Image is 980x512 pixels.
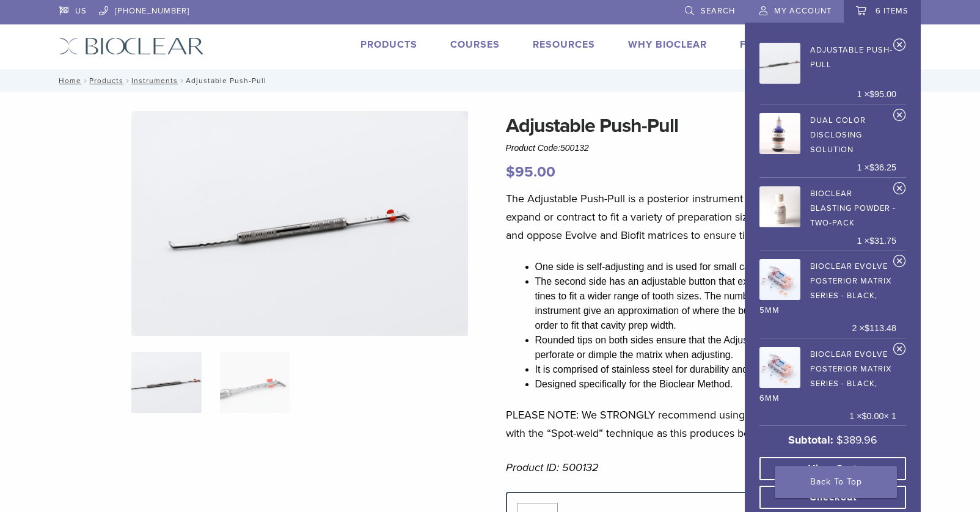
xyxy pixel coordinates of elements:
a: Dual Color Disclosing Solution [759,109,896,157]
img: Dual Color Disclosing Solution [759,113,800,154]
a: Back To Top [775,466,897,498]
a: Bioclear Blasting Powder - Two-pack [759,183,896,230]
span: $ [869,89,874,99]
a: Courses [450,38,500,51]
bdi: 389.96 [836,433,877,447]
bdi: 36.25 [869,163,896,172]
span: 1 × [857,88,896,101]
img: IMG_0024 [131,111,469,336]
a: Remove Bioclear Evolve Posterior Matrix Series - Black, 6mm from cart [893,342,906,360]
span: $ [862,411,867,421]
a: Products [89,76,123,85]
a: Bioclear Evolve Posterior Matrix Series - Black, 6mm [759,343,896,406]
img: Bioclear Blasting Powder - Two-pack [759,186,800,227]
span: My Account [774,6,832,16]
span: $ [869,163,874,172]
span: $ [869,236,874,246]
span: 1 × [849,410,896,423]
a: Bioclear Evolve Posterior Matrix Series - Black, 5mm [759,255,896,318]
span: It is comprised of stainless steel for durability and strength [535,364,786,375]
a: Instruments [131,76,178,85]
a: Why Bioclear [628,38,707,51]
span: $ [836,433,843,447]
img: IMG_0024-324x324.jpg [131,352,202,413]
em: Product ID: 500132 [506,461,599,474]
span: Rounded tips on both sides ensure that the Adjustable Push-Pull does not perforate or dimple the ... [535,335,854,360]
a: Checkout [759,486,906,509]
span: / [123,78,131,84]
h1: Adjustable Push-Pull [506,111,865,141]
a: View cart [759,457,906,480]
span: / [178,78,186,84]
bdi: 113.48 [865,323,896,333]
a: Remove Bioclear Blasting Powder - Two-pack from cart [893,181,906,200]
span: 6 items [876,6,909,16]
bdi: 95.00 [869,89,896,99]
span: $ [506,163,515,181]
img: Bioclear [59,37,204,55]
span: × 1 [862,411,896,421]
img: Bioclear Evolve Posterior Matrix Series - Black, 5mm [759,259,800,300]
img: Adjustable Push-Pull [759,43,800,84]
span: / [81,78,89,84]
span: Product Code: [506,143,589,153]
span: 1 × [857,235,896,248]
img: Adjustable Push-Pull - Image 2 [220,352,290,413]
bdi: 0.00 [862,411,884,421]
a: Resources [533,38,595,51]
a: Find A Doctor [740,38,821,51]
a: Products [360,38,417,51]
span: PLEASE NOTE: We STRONGLY recommend using the Adjustable Push-Pull with the “Spot-weld” technique ... [506,408,864,440]
bdi: 95.00 [506,163,555,181]
span: $ [865,323,869,333]
nav: Adjustable Push-Pull [50,70,930,92]
img: Bioclear Evolve Posterior Matrix Series - Black, 6mm [759,347,800,388]
strong: Subtotal: [788,433,833,447]
a: Remove Dual Color Disclosing Solution from cart [893,108,906,126]
span: 1 × [857,161,896,175]
a: Remove Adjustable Push-Pull from cart [893,38,906,56]
span: The Adjustable Push-Pull is a posterior instrument that is designed to expand or contract to fit ... [506,192,849,242]
span: Search [701,6,735,16]
span: 2 × [852,322,896,335]
a: Home [55,76,81,85]
bdi: 31.75 [869,236,896,246]
span: Designed specifically for the Bioclear Method. [535,379,733,389]
a: Remove Bioclear Evolve Posterior Matrix Series - Black, 5mm from cart [893,254,906,272]
span: One side is self-adjusting and is used for small cavity preps [535,261,792,272]
span: The second side has an adjustable button that expands or contracts the tines to fit a wider range... [535,276,852,331]
span: 500132 [560,143,589,153]
a: Adjustable Push-Pull [759,39,896,84]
